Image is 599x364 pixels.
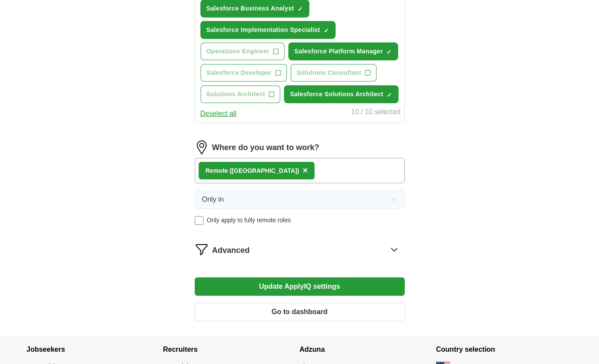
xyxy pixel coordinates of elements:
span: ✓ [324,27,329,34]
div: 10 / 10 selected [351,107,401,119]
span: Salesforce Developer [207,68,272,77]
button: Go to dashboard [195,303,405,321]
span: ✓ [386,49,392,56]
button: × [303,164,308,177]
span: Salesforce Implementation Specialist [207,25,320,35]
button: Salesforce Implementation Specialist✓ [200,21,336,39]
span: ✓ [387,91,392,98]
span: Advanced [212,245,250,256]
img: location.png [195,140,209,154]
div: Remote ([GEOGRAPHIC_DATA]) [206,166,299,175]
span: Solutions Consultant [297,68,361,77]
span: ✓ [298,6,303,13]
button: Only in [195,190,405,209]
label: Where do you want to work? [212,142,319,154]
button: Salesforce Platform Manager✓ [288,42,398,60]
button: Deselect all [200,108,237,119]
button: Salesforce Developer [200,64,287,82]
span: Solutions Architect [207,90,265,99]
span: Salesforce Business Analyst [207,4,294,13]
span: Only in [202,194,224,205]
button: Update ApplyIQ settings [195,277,405,296]
button: Salesforce Solutions Architect✓ [284,85,399,103]
button: Operations Engineer [200,42,285,60]
h4: Country selection [436,337,573,362]
span: Operations Engineer [207,47,270,56]
span: Salesforce Platform Manager [294,47,383,56]
span: × [303,165,308,175]
span: Only apply to fully remote roles [207,216,291,225]
img: filter [195,242,209,256]
input: Only apply to fully remote roles [195,216,203,225]
button: Solutions Consultant [291,64,377,82]
button: Solutions Architect [200,85,280,103]
span: Salesforce Solutions Architect [290,90,383,99]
